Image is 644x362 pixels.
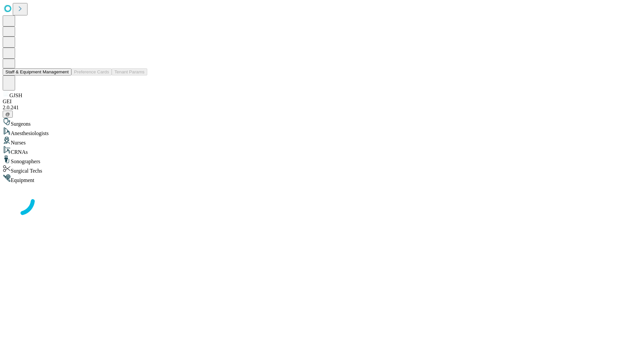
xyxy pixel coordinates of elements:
[3,105,641,111] div: 2.0.241
[9,93,22,98] span: GJSH
[3,99,641,105] div: GEI
[3,118,641,127] div: Surgeons
[3,165,641,174] div: Surgical Techs
[3,136,641,146] div: Nurses
[3,155,641,165] div: Sonographers
[71,68,112,75] button: Preference Cards
[3,127,641,136] div: Anesthesiologists
[3,111,13,118] button: @
[3,146,641,155] div: CRNAs
[112,68,147,75] button: Tenant Params
[5,112,10,117] span: @
[3,68,71,75] button: Staff & Equipment Management
[3,174,641,183] div: Equipment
